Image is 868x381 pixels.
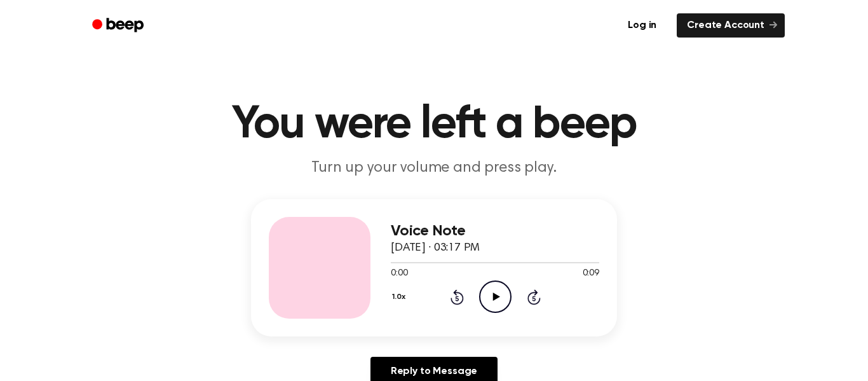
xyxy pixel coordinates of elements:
a: Create Account [677,13,785,38]
h3: Voice Note [391,223,599,240]
p: Turn up your volume and press play. [190,158,678,179]
a: Beep [83,13,155,38]
a: Log in [615,11,669,40]
span: [DATE] · 03:17 PM [391,242,480,254]
span: 0:00 [391,267,407,281]
button: 1.0x [391,286,410,308]
h1: You were left a beep [109,102,759,148]
span: 0:09 [583,267,599,281]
